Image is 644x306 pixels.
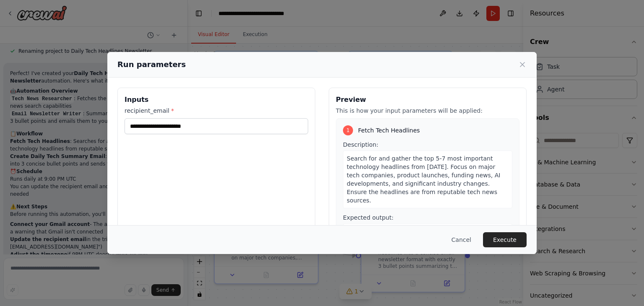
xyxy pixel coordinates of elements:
p: This is how your input parameters will be applied: [336,106,519,115]
h3: Preview [336,95,519,105]
button: Execute [483,232,527,247]
div: 1 [343,125,353,135]
h3: Inputs [125,95,308,105]
button: Cancel [445,232,478,247]
span: Description: [343,141,378,148]
span: Search for and gather the top 5-7 most important technology headlines from [DATE]. Focus on major... [347,155,500,204]
h2: Run parameters [117,59,186,70]
span: Expected output: [343,214,394,221]
span: Fetch Tech Headlines [358,126,420,135]
label: recipient_email [125,106,308,115]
